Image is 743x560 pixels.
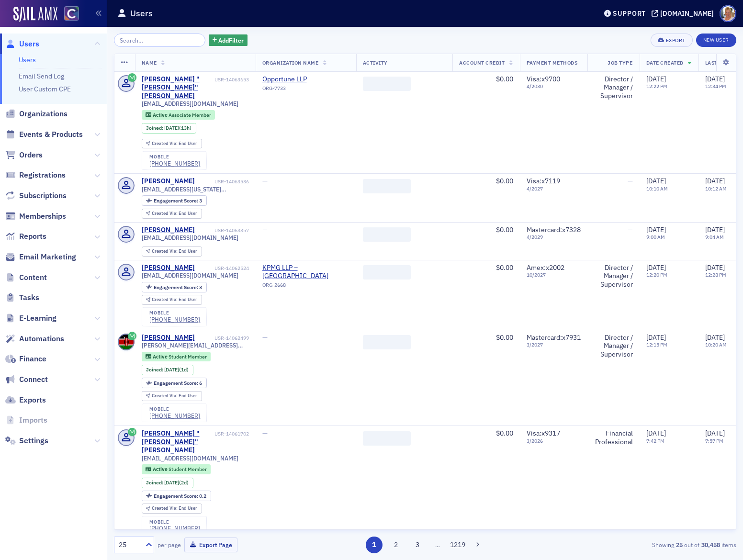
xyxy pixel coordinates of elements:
span: — [262,429,268,437]
span: [PERSON_NAME][EMAIL_ADDRESS][DOMAIN_NAME] [142,342,249,349]
div: (1d) [164,367,189,373]
a: Content [5,272,47,283]
a: [PERSON_NAME] [142,226,195,235]
a: [PERSON_NAME] "[PERSON_NAME]" [PERSON_NAME] [142,429,213,455]
span: — [262,333,268,342]
span: Joined : [146,125,164,131]
span: Last Updated [705,59,743,66]
div: 3 [154,285,202,290]
a: Tasks [5,292,39,303]
a: Subscriptions [5,190,67,201]
span: Visa : x9317 [527,429,560,437]
div: Showing out of items [536,540,736,549]
div: Director / Manager / Supervisor [594,264,633,289]
span: Engagement Score : [154,493,199,499]
span: [DATE] [705,177,725,185]
a: Events & Products [5,129,83,140]
span: [DATE] [164,479,179,486]
a: Active Associate Member [146,112,211,118]
div: USR-14063357 [196,227,249,234]
div: (13h) [164,125,191,131]
span: Engagement Score : [154,380,199,386]
span: ‌ [363,265,411,280]
a: Active Student Member [146,353,206,359]
span: Finance [19,354,46,364]
time: 12:28 PM [705,271,726,278]
span: Settings [19,436,48,446]
a: [PHONE_NUMBER] [149,160,200,167]
span: Connect [19,374,48,385]
span: [DATE] [705,263,725,272]
a: [PERSON_NAME] [142,177,195,186]
div: End User [152,211,197,216]
span: Active [153,353,169,360]
div: Engagement Score: 3 [142,195,207,206]
span: [DATE] [705,429,725,437]
span: Exports [19,395,46,405]
span: Automations [19,334,64,344]
a: KPMG LLP – [GEOGRAPHIC_DATA] [262,264,349,280]
span: Created Via : [152,505,179,511]
input: Search… [114,34,205,47]
div: Support [613,9,646,18]
span: Created Via : [152,210,179,216]
span: Tasks [19,292,39,303]
div: Created Via: End User [142,295,202,305]
div: [DOMAIN_NAME] [660,9,714,18]
span: Created Via : [152,140,179,146]
a: [PERSON_NAME] [142,264,195,272]
span: Mastercard : x7328 [527,225,581,234]
span: Account Credit [459,59,505,66]
a: Finance [5,354,46,364]
button: 2 [387,537,404,553]
span: Add Filter [218,36,244,45]
span: Name [142,59,157,66]
span: Student Member [169,466,207,472]
div: USR-14063536 [196,179,249,185]
div: Created Via: End User [142,504,202,514]
span: Joined : [146,480,164,486]
span: $0.00 [496,177,513,185]
div: mobile [149,406,200,412]
a: Imports [5,415,47,426]
span: — [262,177,268,185]
span: Active [153,112,169,118]
span: [DATE] [646,429,666,437]
span: 4 / 2030 [527,83,581,90]
time: 7:57 PM [705,437,723,444]
div: ORG-7733 [262,85,349,95]
div: mobile [149,310,200,316]
div: mobile [149,154,200,160]
span: [EMAIL_ADDRESS][US_STATE][DOMAIN_NAME] [142,186,249,193]
span: Student Member [169,353,207,360]
a: New User [696,34,736,47]
button: Export [651,34,692,47]
span: Opportune LLP [262,75,349,84]
time: 12:34 PM [705,83,726,90]
div: Engagement Score: 0.2 [142,491,211,501]
div: Created Via: End User [142,246,202,257]
span: Engagement Score : [154,284,199,291]
img: SailAMX [64,6,79,21]
label: per page [158,540,181,549]
span: … [431,540,444,549]
span: Created Via : [152,248,179,254]
div: Created Via: End User [142,391,202,401]
div: mobile [149,519,200,525]
span: [EMAIL_ADDRESS][DOMAIN_NAME] [142,272,238,279]
a: Reports [5,231,46,242]
span: Users [19,39,39,49]
time: 10:10 AM [646,185,668,192]
h1: Users [130,8,153,19]
span: — [628,177,633,185]
span: [DATE] [705,225,725,234]
span: Events & Products [19,129,83,140]
button: 1219 [450,537,466,553]
a: [PERSON_NAME] "[PERSON_NAME]" [PERSON_NAME] [142,75,213,101]
span: ‌ [363,335,411,349]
